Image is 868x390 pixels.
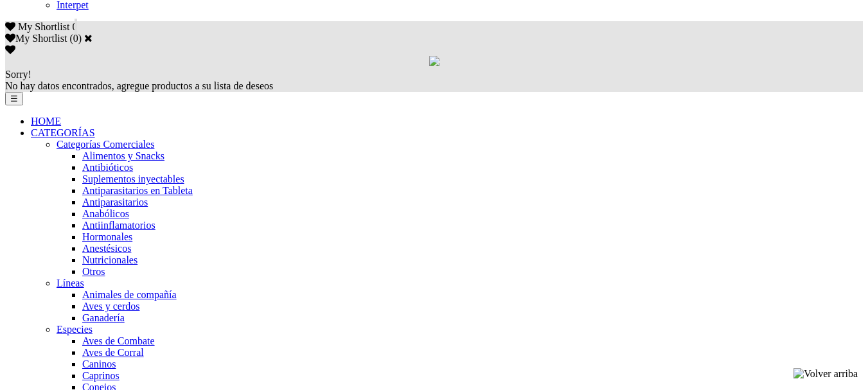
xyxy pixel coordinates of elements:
[82,162,133,173] a: Antibióticos
[5,33,67,44] label: My Shortlist
[793,368,858,380] img: Volver arriba
[429,56,439,66] img: loading.gif
[82,208,129,219] a: Anabólicos
[72,21,77,32] span: 0
[31,127,95,138] a: CATEGORÍAS
[82,173,184,184] a: Suplementos inyectables
[82,197,148,208] a: Antiparasitarios
[69,33,82,44] span: ( )
[82,220,155,231] a: Antiinflamatorios
[5,69,863,92] div: No hay datos encontrados, agregue productos a su lista de deseos
[57,139,154,150] a: Categorías Comerciales
[82,243,131,254] a: Anestésicos
[6,251,222,384] iframe: Brevo live chat
[82,150,164,161] a: Alimentos y Snacks
[5,69,31,80] span: Sorry!
[82,185,193,196] a: Antiparasitarios en Tableta
[31,116,61,127] a: HOME
[18,21,69,32] span: My Shortlist
[73,33,78,44] label: 0
[84,33,93,43] a: Cerrar
[5,92,23,105] button: ☰
[82,231,132,242] a: Hormonales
